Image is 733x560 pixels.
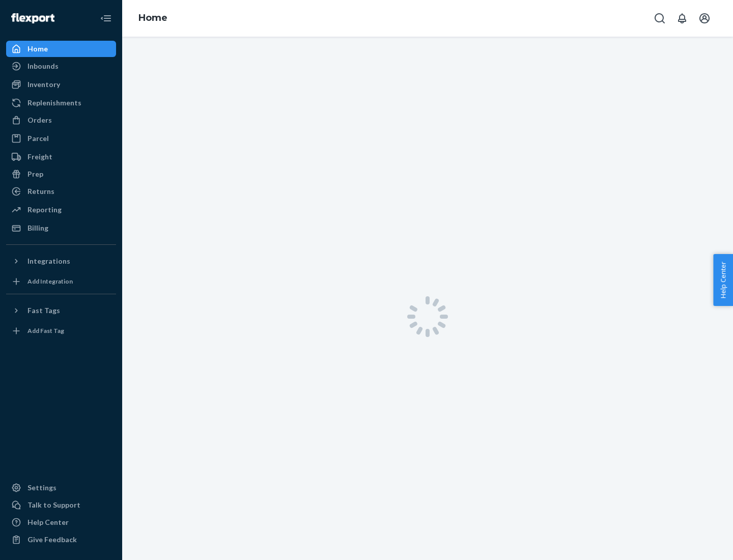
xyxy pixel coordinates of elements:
div: Integrations [27,256,70,266]
div: Reporting [27,205,62,215]
button: Open Search Box [650,8,670,29]
a: Add Integration [6,273,116,290]
button: Talk to Support [6,497,116,513]
div: Add Integration [27,277,73,286]
div: Inventory [27,79,60,90]
button: Fast Tags [6,302,116,319]
a: Settings [6,480,116,496]
a: Inbounds [6,58,116,74]
div: Billing [27,223,48,233]
button: Open account menu [694,8,715,29]
a: Home [138,12,167,23]
div: Freight [27,152,52,162]
div: Add Fast Tag [27,326,64,335]
a: Help Center [6,514,116,530]
button: Integrations [6,253,116,269]
a: Inventory [6,76,116,93]
div: Replenishments [27,98,81,108]
div: Talk to Support [27,500,80,510]
div: Returns [27,186,54,197]
button: Close Navigation [96,8,116,29]
a: Replenishments [6,95,116,111]
a: Home [6,41,116,57]
div: Prep [27,169,43,179]
img: Flexport logo [11,13,54,23]
button: Open notifications [672,8,692,29]
a: Reporting [6,202,116,218]
a: Freight [6,149,116,165]
a: Returns [6,183,116,200]
div: Inbounds [27,61,59,71]
div: Settings [27,483,57,493]
div: Home [27,44,48,54]
div: Parcel [27,133,49,144]
div: Orders [27,115,52,125]
ol: breadcrumbs [130,4,176,33]
button: Give Feedback [6,531,116,548]
a: Orders [6,112,116,128]
a: Parcel [6,130,116,147]
button: Help Center [713,254,733,306]
div: Fast Tags [27,305,60,316]
a: Add Fast Tag [6,323,116,339]
a: Prep [6,166,116,182]
div: Help Center [27,517,69,527]
a: Billing [6,220,116,236]
div: Give Feedback [27,535,77,545]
